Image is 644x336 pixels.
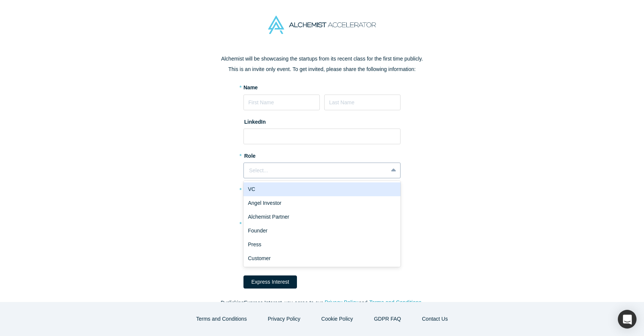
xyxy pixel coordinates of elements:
[188,312,255,326] button: Terms and Conditions
[313,312,361,326] button: Cookie Policy
[243,238,401,252] div: Press
[243,275,297,289] button: Express Interest
[414,312,456,326] button: Contact Us
[165,299,479,307] p: By clicking Express Interest , you agree to our and .
[243,182,401,196] div: VC
[243,84,258,92] label: Name
[249,167,383,175] div: Select...
[243,95,320,110] input: First Name
[243,252,401,265] div: Customer
[366,312,409,326] a: GDPR FAQ
[324,298,359,307] button: Privacy Policy
[369,298,422,307] button: Terms and Conditions
[243,224,401,238] div: Founder
[165,55,479,63] p: Alchemist will be showcasing the startups from its recent class for the first time publicly.
[243,149,401,160] label: Role
[243,115,266,126] label: LinkedIn
[165,65,479,73] p: This is an invite only event. To get invited, please share the following information:
[260,312,308,326] button: Privacy Policy
[268,16,376,34] img: Alchemist Accelerator Logo
[243,210,401,224] div: Alchemist Partner
[243,196,401,210] div: Angel Investor
[324,95,401,110] input: Last Name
